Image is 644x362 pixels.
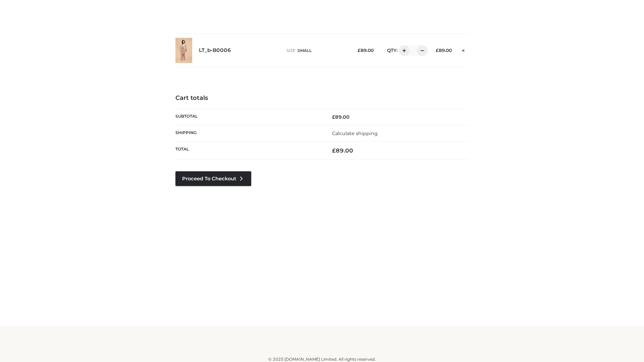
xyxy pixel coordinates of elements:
span: SMALL [298,48,312,53]
span: £ [436,48,439,53]
a: Calculate shipping [332,130,378,136]
a: LT_b-B0006 [199,47,231,54]
h4: Cart totals [175,95,469,102]
bdi: 89.00 [436,48,452,53]
bdi: 89.00 [358,48,374,53]
th: Total [175,142,322,160]
a: Proceed to Checkout [175,171,251,186]
th: Subtotal [175,109,322,125]
bdi: 89.00 [332,147,353,154]
span: £ [332,147,336,154]
span: £ [358,48,361,53]
bdi: 89.00 [332,114,350,120]
p: size : [286,48,347,54]
th: Shipping [175,125,322,141]
a: Remove this item [459,45,469,54]
div: QTY: [380,45,425,56]
span: £ [332,114,335,120]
